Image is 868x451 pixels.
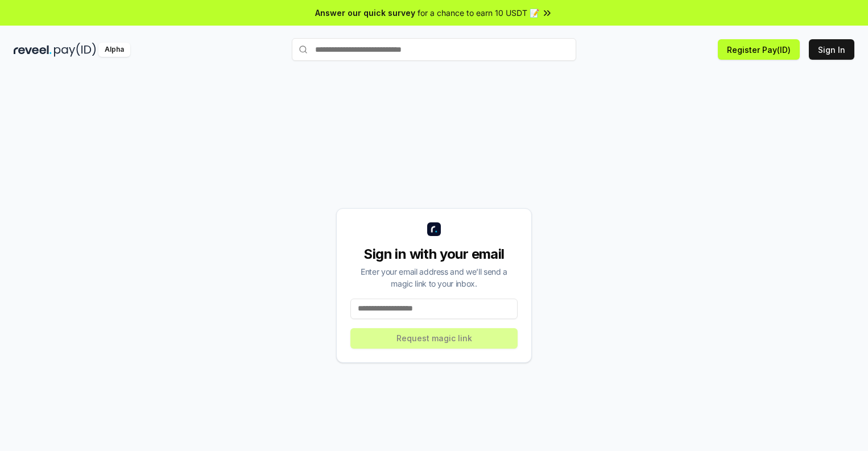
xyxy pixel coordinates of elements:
span: Answer our quick survey [315,7,415,19]
button: Sign In [809,39,854,60]
img: logo_small [427,222,441,236]
div: Enter your email address and we’ll send a magic link to your inbox. [350,266,518,289]
img: reveel_dark [14,43,52,57]
div: Alpha [98,43,130,57]
span: for a chance to earn 10 USDT 📝 [418,7,539,19]
button: Register Pay(ID) [718,39,800,60]
div: Sign in with your email [350,245,518,263]
img: pay_id [54,43,96,57]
